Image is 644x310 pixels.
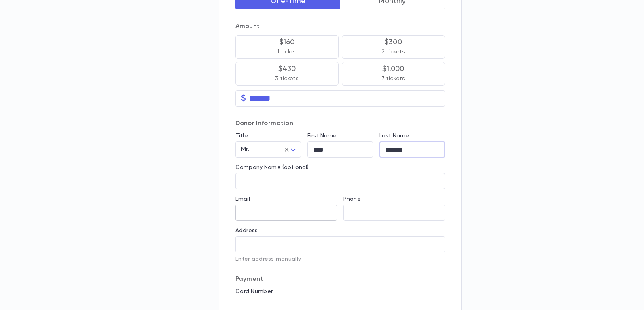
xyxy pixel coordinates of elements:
p: 2 tickets [381,48,405,56]
p: $430 [278,65,296,73]
p: Enter address manually [235,256,445,262]
p: Payment [235,275,445,283]
label: Address [235,227,258,234]
span: Mr. [241,146,249,153]
p: $160 [280,38,295,46]
label: Phone [343,196,361,202]
p: Card Number [235,288,445,295]
label: Title [235,133,248,139]
label: First Name [307,133,337,139]
p: $1,000 [382,65,404,73]
button: $1,0007 tickets [342,62,445,86]
label: Last Name [379,133,409,139]
p: $300 [385,38,402,46]
p: Amount [235,22,445,30]
p: 3 tickets [275,75,299,83]
button: $4303 tickets [235,62,339,86]
label: Email [235,196,250,202]
label: Company Name (optional) [235,164,309,171]
div: Mr. [235,142,301,158]
p: $ [241,94,246,103]
p: 7 tickets [382,75,405,83]
button: $3002 tickets [342,35,445,59]
button: $1601 ticket [235,35,339,59]
p: Donor Information [235,120,445,128]
p: 1 ticket [277,48,297,56]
